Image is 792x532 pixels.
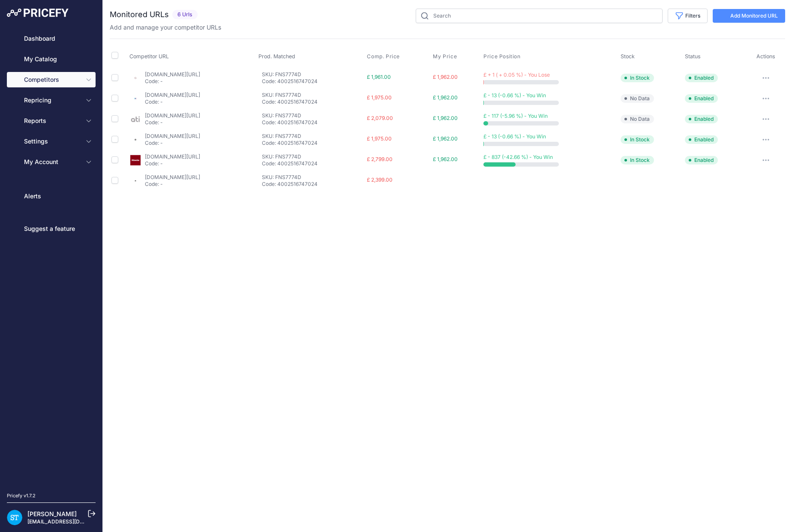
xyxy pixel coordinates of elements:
[621,115,654,123] span: No Data
[145,160,200,167] p: Code: -
[433,74,458,80] span: £ 1,962.00
[262,174,364,181] p: SKU: FNS7774D
[24,158,80,166] span: My Account
[367,53,400,60] span: Comp. Price
[145,99,200,105] p: Code: -
[685,135,718,144] span: Enabled
[145,112,200,119] a: [DOMAIN_NAME][URL]
[7,31,96,482] nav: Sidebar
[110,23,221,32] p: Add and manage your competitor URLs
[7,93,96,108] button: Repricing
[367,135,392,142] span: £ 1,975.00
[433,53,457,60] span: My Price
[145,92,200,98] a: [DOMAIN_NAME][URL]
[24,96,80,105] span: Repricing
[416,9,663,23] input: Search
[756,53,775,60] span: Actions
[621,53,635,60] span: Stock
[685,115,718,123] span: Enabled
[24,137,80,146] span: Settings
[7,154,96,170] button: My Account
[7,9,69,17] img: Pricefy Logo
[7,492,36,499] div: Pricefy v1.7.2
[685,94,718,103] span: Enabled
[433,115,458,121] span: £ 1,962.00
[483,133,546,140] span: £ - 13 (-0.66 %) - You Win
[262,119,364,126] p: Code: 4002516747024
[685,156,718,164] span: Enabled
[433,135,458,142] span: £ 1,962.00
[262,99,364,105] p: Code: 4002516747024
[24,75,80,84] span: Competitors
[24,117,80,125] span: Reports
[367,176,393,183] span: £ 2,399.00
[621,156,654,164] span: In Stock
[7,221,96,236] a: Suggest a feature
[713,9,785,23] a: Add Monitored URL
[262,160,364,167] p: Code: 4002516747024
[433,94,458,101] span: £ 1,962.00
[433,53,459,60] button: My Price
[145,78,200,85] p: Code: -
[262,133,364,140] p: SKU: FNS7774D
[668,9,708,23] button: Filters
[262,153,364,160] p: SKU: FNS7774D
[27,510,77,517] a: [PERSON_NAME]
[262,92,364,99] p: SKU: FNS7774D
[483,72,550,78] span: £ + 1 ( + 0.05 %) - You Lose
[483,53,520,60] span: Price Position
[685,53,701,60] span: Status
[27,518,117,525] a: [EMAIL_ADDRESS][DOMAIN_NAME]
[483,92,546,99] span: £ - 13 (-0.66 %) - You Win
[621,94,654,103] span: No Data
[7,188,96,204] a: Alerts
[145,181,200,188] p: Code: -
[145,71,200,78] a: [DOMAIN_NAME][URL]
[621,135,654,144] span: In Stock
[621,74,654,82] span: In Stock
[7,113,96,129] button: Reports
[262,140,364,146] p: Code: 4002516747024
[367,156,393,162] span: £ 2,799.00
[129,53,169,60] span: Competitor URL
[145,140,200,146] p: Code: -
[258,53,295,60] span: Prod. Matched
[145,153,200,160] a: [DOMAIN_NAME][URL]
[262,71,364,78] p: SKU: FNS7774D
[483,154,553,160] span: £ - 837 (-42.66 %) - You Win
[145,133,200,139] a: [DOMAIN_NAME][URL]
[7,31,96,46] a: Dashboard
[7,72,96,87] button: Competitors
[367,53,402,60] button: Comp. Price
[7,134,96,149] button: Settings
[367,74,391,80] span: £ 1,961.00
[7,51,96,67] a: My Catalog
[172,10,198,20] span: 6 Urls
[367,94,392,101] span: £ 1,975.00
[483,113,548,119] span: £ - 117 (-5.96 %) - You Win
[483,53,522,60] button: Price Position
[262,78,364,85] p: Code: 4002516747024
[145,119,200,126] p: Code: -
[262,181,364,188] p: Code: 4002516747024
[145,174,200,180] a: [DOMAIN_NAME][URL]
[110,9,169,21] h2: Monitored URLs
[367,115,393,121] span: £ 2,079.00
[685,74,718,82] span: Enabled
[262,112,364,119] p: SKU: FNS7774D
[433,156,458,162] span: £ 1,962.00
